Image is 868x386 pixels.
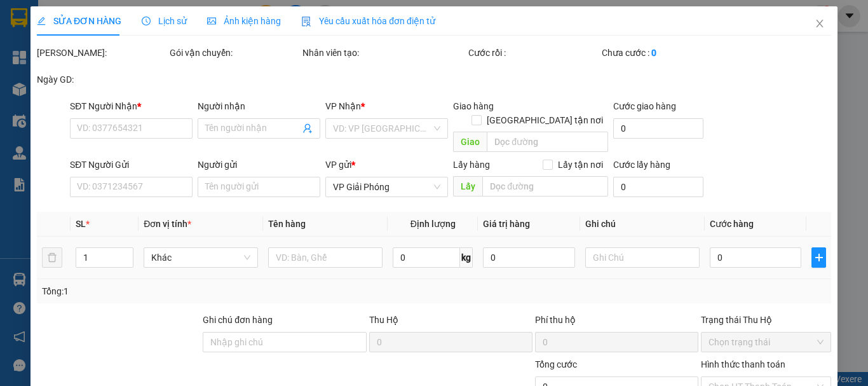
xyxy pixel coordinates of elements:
span: Lấy [453,176,482,196]
span: Chọn trạng thái [709,333,824,352]
span: Cước hàng [710,219,754,229]
div: Gói vận chuyển: [170,46,300,60]
div: Phí thu hộ [535,313,698,332]
button: Close [802,6,837,42]
input: Cước giao hàng [613,118,703,139]
div: SĐT Người Nhận [70,99,193,113]
div: SĐT Người Gửi [70,158,193,172]
span: Khác [151,248,250,267]
input: Ghi Chú [585,247,700,268]
label: Hình thức thanh toán [701,359,785,369]
b: 0 [651,48,656,58]
div: Tổng: 1 [42,284,336,298]
div: VP gửi [325,158,448,172]
span: Giá trị hàng [483,219,530,229]
span: Thu Hộ [369,315,398,325]
div: Ngày GD: [37,72,167,86]
span: Tổng cước [535,359,577,369]
span: kg [460,247,473,268]
span: picture [207,17,216,25]
div: Cước rồi : [468,46,599,60]
input: Dọc đường [482,176,607,196]
input: Dọc đường [487,132,607,152]
input: Ghi chú đơn hàng [203,332,366,352]
div: Nhân viên tạo: [302,46,466,60]
label: Cước giao hàng [613,101,675,111]
span: Giao [453,132,487,152]
input: VD: Bàn, Ghế [268,247,383,268]
span: Giao hàng [453,101,494,111]
div: [PERSON_NAME]: [37,46,167,60]
span: VP Giải Phóng [333,177,440,196]
span: Định lượng [410,219,455,229]
span: close [815,18,825,29]
div: Người gửi [198,158,320,172]
span: user-add [302,123,313,134]
div: Trạng thái Thu Hộ [701,313,831,327]
span: clock-circle [142,17,151,25]
span: Lịch sử [142,16,187,26]
label: Cước lấy hàng [613,160,670,170]
img: logo [4,64,7,123]
span: GP1208250009 [137,90,213,104]
span: plus [812,252,825,263]
div: Người nhận [198,99,320,113]
span: Cargobus MK [25,6,119,23]
div: Chưa cước : [601,46,731,60]
span: Tên hàng [268,219,306,229]
button: plus [811,247,826,268]
label: Ghi chú đơn hàng [203,315,273,325]
input: Cước lấy hàng [613,177,703,197]
span: SL [76,219,86,229]
span: [GEOGRAPHIC_DATA] tận nơi [481,113,607,127]
button: delete [42,247,62,268]
span: Yêu cầu xuất hóa đơn điện tử [301,16,435,26]
span: Ảnh kiện hàng [207,16,281,26]
span: Fanpage: CargobusMK - Hotline/Zalo: 082.3.29.22.29 [11,39,133,62]
span: Đơn vị tính [144,219,191,229]
span: Lấy tận nơi [552,158,607,172]
span: 835 Giải Phóng, Giáp Bát [17,26,130,37]
span: SỬA ĐƠN HÀNG [37,16,121,26]
strong: PHIẾU GỬI HÀNG: [GEOGRAPHIC_DATA] - [GEOGRAPHIC_DATA] [8,64,136,120]
span: Lấy hàng [453,160,490,170]
span: VP Nhận [325,101,361,111]
span: edit [37,17,46,25]
img: icon [301,17,311,27]
th: Ghi chú [580,212,705,237]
